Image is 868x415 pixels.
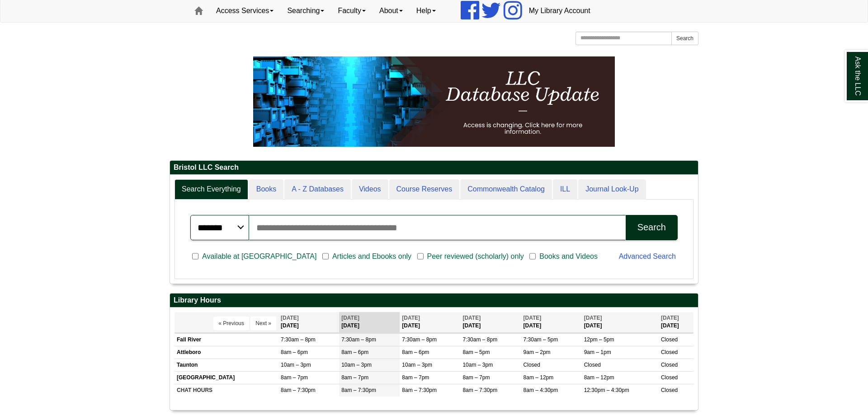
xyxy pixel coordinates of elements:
[637,222,666,233] div: Search
[175,333,278,346] td: Fall River
[341,349,368,355] span: 8am – 6pm
[462,349,490,355] span: 8am – 5pm
[281,387,316,393] span: 8am – 7:30pm
[462,387,497,393] span: 8am – 7:30pm
[584,374,614,381] span: 8am – 12pm
[582,312,659,332] th: [DATE]
[402,336,437,343] span: 7:30am – 8pm
[659,312,693,332] th: [DATE]
[424,251,528,262] span: Peer reviewed (scholarly) only
[524,336,558,343] span: 7:30am – 5pm
[661,362,678,368] span: Closed
[402,315,420,321] span: [DATE]
[661,315,679,321] span: [DATE]
[281,374,308,381] span: 8am – 7pm
[175,346,278,359] td: Attleboro
[619,252,676,260] a: Advanced Search
[341,374,368,381] span: 8am – 7pm
[584,387,629,393] span: 12:30pm – 4:30pm
[402,387,437,393] span: 8am – 7:30pm
[661,374,678,381] span: Closed
[584,362,601,368] span: Closed
[524,315,542,321] span: [DATE]
[281,315,299,321] span: [DATE]
[661,349,678,355] span: Closed
[417,252,424,261] input: Peer reviewed (scholarly) only
[281,349,308,355] span: 8am – 6pm
[626,215,678,240] button: Search
[521,312,582,332] th: [DATE]
[553,179,577,200] a: ILL
[524,374,554,381] span: 8am – 12pm
[341,336,376,343] span: 7:30am – 8pm
[281,362,311,368] span: 10am – 3pm
[529,252,536,261] input: Books and Videos
[352,179,388,200] a: Videos
[339,312,400,332] th: [DATE]
[170,161,698,175] h2: Bristol LLC Search
[175,359,278,371] td: Taunton
[536,251,601,262] span: Books and Videos
[281,336,316,343] span: 7:30am – 8pm
[341,387,376,393] span: 8am – 7:30pm
[671,32,698,45] button: Search
[175,179,248,200] a: Search Everything
[462,336,497,343] span: 7:30am – 8pm
[213,317,249,330] button: « Previous
[341,315,359,321] span: [DATE]
[192,252,198,261] input: Available at [GEOGRAPHIC_DATA]
[175,372,278,384] td: [GEOGRAPHIC_DATA]
[322,252,329,261] input: Articles and Ebooks only
[584,315,602,321] span: [DATE]
[284,179,351,200] a: A - Z Databases
[460,312,521,332] th: [DATE]
[389,179,460,200] a: Course Reserves
[278,312,339,332] th: [DATE]
[462,315,481,321] span: [DATE]
[524,387,558,393] span: 8am – 4:30pm
[524,349,551,355] span: 9am – 2pm
[250,317,276,330] button: Next »
[661,336,678,343] span: Closed
[253,56,615,147] img: HTML tutorial
[584,349,611,355] span: 9am – 1pm
[402,362,432,368] span: 10am – 3pm
[578,179,646,200] a: Journal Look-Up
[460,179,552,200] a: Commonwealth Catalog
[524,362,540,368] span: Closed
[175,384,278,397] td: CHAT HOURS
[400,312,460,332] th: [DATE]
[329,251,415,262] span: Articles and Ebooks only
[341,362,372,368] span: 10am – 3pm
[584,336,614,343] span: 12pm – 5pm
[402,349,429,355] span: 8am – 6pm
[462,374,490,381] span: 8am – 7pm
[170,294,698,308] h2: Library Hours
[661,387,678,393] span: Closed
[462,362,493,368] span: 10am – 3pm
[198,251,320,262] span: Available at [GEOGRAPHIC_DATA]
[249,179,283,200] a: Books
[402,374,429,381] span: 8am – 7pm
